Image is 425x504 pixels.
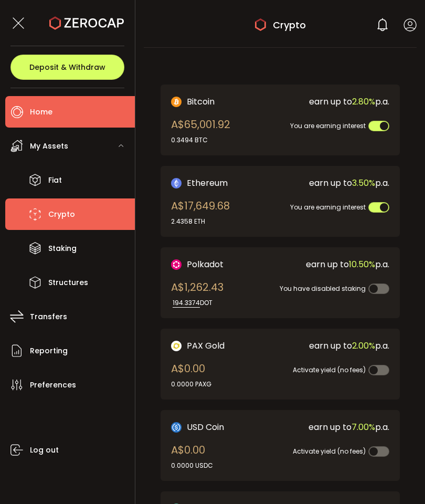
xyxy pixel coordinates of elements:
[30,139,68,154] span: My Assets
[187,339,225,352] span: PAX Gold
[171,259,182,270] img: DOT
[349,258,375,270] span: 10.50%
[30,309,67,324] span: Transfers
[48,275,88,290] span: Structures
[187,95,215,108] span: Bitcoin
[48,241,77,256] span: Staking
[280,284,366,293] span: You have disabled staking
[300,391,425,504] iframe: Chat Widget
[293,447,366,456] span: Activate yield (no fees)
[352,177,375,189] span: 3.50%
[171,279,224,308] div: A$1,262.43
[171,117,230,145] div: A$65,001.92
[171,361,211,389] div: A$0.00
[171,422,182,433] img: USD Coin
[30,377,76,393] span: Preferences
[352,340,375,352] span: 2.00%
[171,178,182,188] img: Ethereum
[171,461,213,470] div: 0.0000 USDC
[274,258,389,271] div: earn up to p.a.
[171,198,230,226] div: A$17,649.68
[171,380,211,389] div: 0.0000 PAXG
[274,421,389,434] div: earn up to p.a.
[171,298,224,308] div: DOT
[48,207,75,222] span: Crypto
[290,121,366,130] span: You are earning interest
[187,421,224,434] span: USD Coin
[171,217,230,226] div: 2.4358 ETH
[171,442,213,470] div: A$0.00
[290,203,366,212] span: You are earning interest
[273,18,306,32] span: Crypto
[352,96,375,108] span: 2.80%
[274,95,389,108] div: earn up to p.a.
[171,135,230,145] div: 0.3494 BTC
[29,64,105,71] span: Deposit & Withdraw
[171,97,182,107] img: Bitcoin
[187,258,224,271] span: Polkadot
[274,339,389,352] div: earn up to p.a.
[171,341,182,351] img: PAX Gold
[30,104,52,120] span: Home
[187,176,228,190] span: Ethereum
[30,443,59,458] span: Log out
[274,176,389,190] div: earn up to p.a.
[30,343,68,359] span: Reporting
[48,173,62,188] span: Fiat
[293,365,366,374] span: Activate yield (no fees)
[10,55,124,80] button: Deposit & Withdraw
